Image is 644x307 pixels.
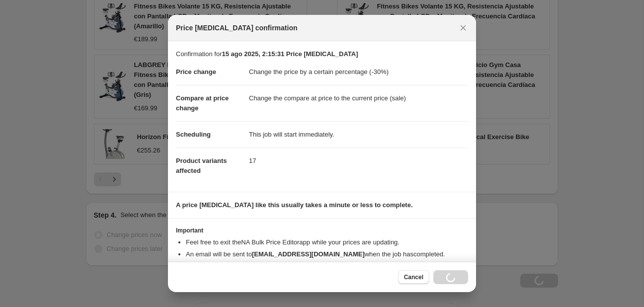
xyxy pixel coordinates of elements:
span: Cancel [404,273,423,281]
li: An email will be sent to when the job has completed . [186,249,468,259]
li: Feel free to exit the NA Bulk Price Editor app while your prices are updating. [186,237,468,247]
dd: This job will start immediately. [249,121,468,148]
h3: Important [176,227,468,234]
span: Price change [176,68,216,76]
li: You can update your confirmation email address from your . [186,261,468,271]
b: 15 ago 2025, 2:15:31 Price [MEDICAL_DATA] [222,50,358,58]
b: [EMAIL_ADDRESS][DOMAIN_NAME] [252,250,365,258]
dd: Change the price by a certain percentage (-30%) [249,59,468,85]
p: Confirmation for [176,49,468,59]
dd: 17 [249,148,468,174]
b: A price [MEDICAL_DATA] like this usually takes a minute or less to complete. [176,201,413,209]
span: Product variants affected [176,157,227,174]
span: Scheduling [176,131,211,138]
button: Cancel [398,270,429,284]
span: Compare at price change [176,94,229,112]
dd: Change the compare at price to the current price (sale) [249,85,468,111]
button: Close [456,21,470,35]
span: Price [MEDICAL_DATA] confirmation [176,23,298,33]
